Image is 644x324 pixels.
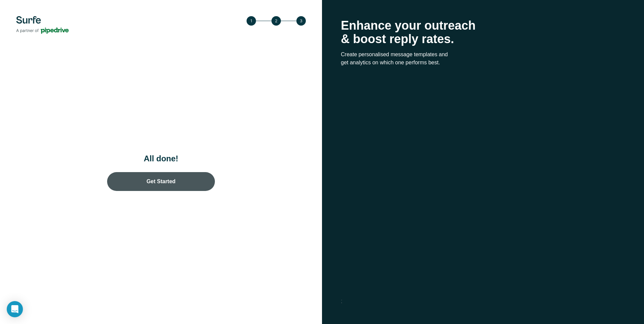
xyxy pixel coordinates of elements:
[107,172,215,191] a: Get Started
[16,16,69,34] img: Surfe's logo
[341,51,625,59] p: Create personalised message templates and
[341,59,625,67] p: get analytics on which one performs best.
[247,16,306,26] img: Step 3
[341,32,625,46] p: & boost reply rates.
[375,116,591,248] iframe: YouTube video player
[341,19,625,32] p: Enhance your outreach
[94,153,228,164] h1: All done!
[7,301,23,317] div: Open Intercom Messenger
